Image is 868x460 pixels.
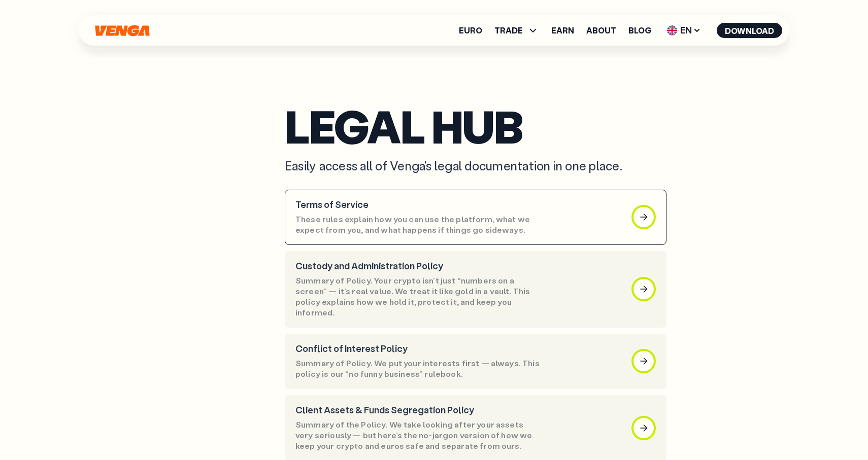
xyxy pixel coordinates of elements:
[295,405,542,416] p: Client Assets & Funds Segregation Policy
[285,158,775,173] p: Easily access all of Venga's legal documentation in one place.
[295,358,542,379] p: Summary of Policy. We put your interests first — always. This policy is our “no funny business” r...
[494,26,523,34] span: TRADE
[285,107,775,146] h1: Legal Hub
[285,251,775,328] a: Custody and Administration PolicySummary of Policy. Your crypto isn’t just “numbers on a screen” ...
[295,419,542,451] p: Summary of the Policy. We take looking after your assets very seriously — but here’s the no-jargo...
[551,26,574,34] a: Earn
[667,25,677,36] img: flag-uk
[717,23,782,38] button: Download
[295,261,542,272] p: Custody and Administration Policy
[295,343,542,355] p: Conflict of Interest Policy
[94,25,151,37] svg: Home
[285,190,775,245] a: Terms of ServiceThese rules explain how you can use the platform, what we expect from you, and wh...
[586,26,616,34] a: About
[285,334,775,389] a: Conflict of Interest PolicySummary of Policy. We put your interests first — always. This policy i...
[663,22,705,39] span: EN
[295,275,542,317] p: Summary of Policy. Your crypto isn’t just “numbers on a screen” — it’s real value. We treat it li...
[295,214,542,235] p: These rules explain how you can use the platform, what we expect from you, and what happens if th...
[459,26,482,34] a: Euro
[628,26,651,34] a: Blog
[295,199,542,210] p: Terms of Service
[494,24,539,37] span: TRADE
